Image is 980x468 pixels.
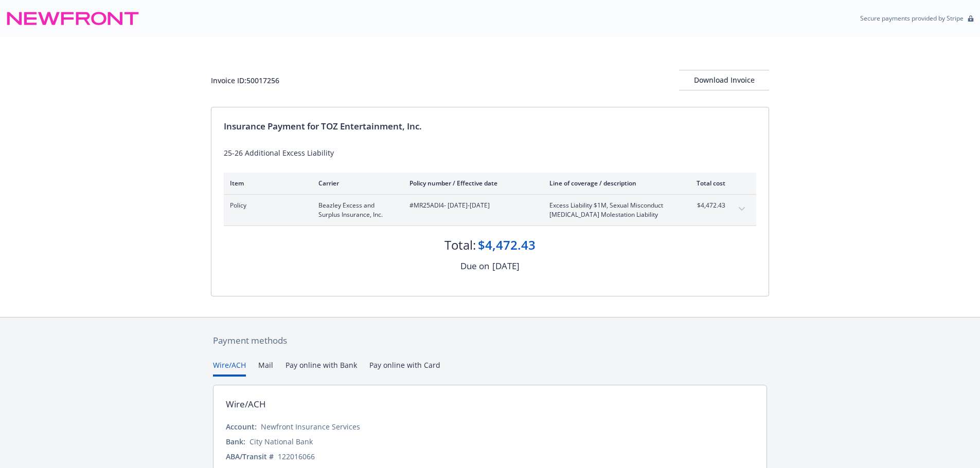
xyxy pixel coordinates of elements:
[318,201,393,219] span: Beazley Excess and Surplus Insurance, Inc.
[258,360,273,377] button: Mail
[226,451,274,462] div: ABA/Transit #
[478,236,536,254] div: $4,472.43
[286,360,357,377] button: Pay online with Bank
[734,201,750,217] button: expand content
[369,360,440,377] button: Pay online with Card
[687,179,725,188] div: Total cost
[211,75,279,86] div: Invoice ID: 50017256
[213,334,767,347] div: Payment methods
[460,259,489,273] div: Due on
[213,360,246,377] button: Wire/ACH
[444,236,476,254] div: Total:
[226,421,257,432] div: Account:
[409,179,533,188] div: Policy number / Effective date
[409,201,533,210] span: #MR25ADI4 - [DATE]-[DATE]
[250,436,313,447] div: City National Bank
[230,201,302,210] span: Policy
[278,451,315,462] div: 122016066
[224,195,756,226] div: PolicyBeazley Excess and Surplus Insurance, Inc.#MR25ADI4- [DATE]-[DATE]Excess Liability $1M, Sex...
[226,398,266,411] div: Wire/ACH
[261,421,360,432] div: Newfront Insurance Services
[549,201,670,219] span: Excess Liability $1M, Sexual Misconduct [MEDICAL_DATA] Molestation Liability
[860,14,964,23] p: Secure payments provided by Stripe
[224,120,756,133] div: Insurance Payment for TOZ Entertainment, Inc.
[224,147,756,158] div: 25-26 Additional Excess Liability
[679,70,769,90] div: Download Invoice
[679,70,769,90] button: Download Invoice
[226,436,245,447] div: Bank:
[230,179,302,188] div: Item
[492,259,520,273] div: [DATE]
[549,179,670,188] div: Line of coverage / description
[687,201,725,210] span: $4,472.43
[318,179,393,188] div: Carrier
